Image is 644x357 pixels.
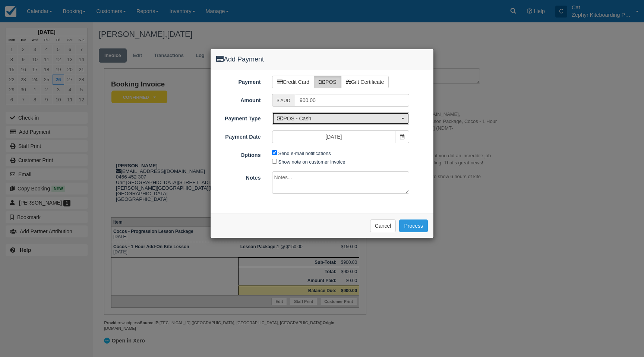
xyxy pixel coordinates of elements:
[272,76,315,88] label: Credit Card
[278,159,345,165] label: Show note on customer invoice
[399,219,428,232] button: Process
[211,149,266,159] label: Options
[278,151,331,156] label: Send e-mail notifications
[211,130,266,141] label: Payment Date
[277,98,290,103] small: $ AUD
[295,94,409,107] input: Valid amount required.
[211,171,266,182] label: Notes
[370,219,396,232] button: Cancel
[272,112,410,125] button: POS - Cash
[277,115,400,122] span: POS - Cash
[211,112,266,123] label: Payment Type
[211,76,266,86] label: Payment
[341,76,389,88] label: Gift Certificate
[211,94,266,104] label: Amount
[314,76,341,88] label: POS
[216,55,428,64] h4: Add Payment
